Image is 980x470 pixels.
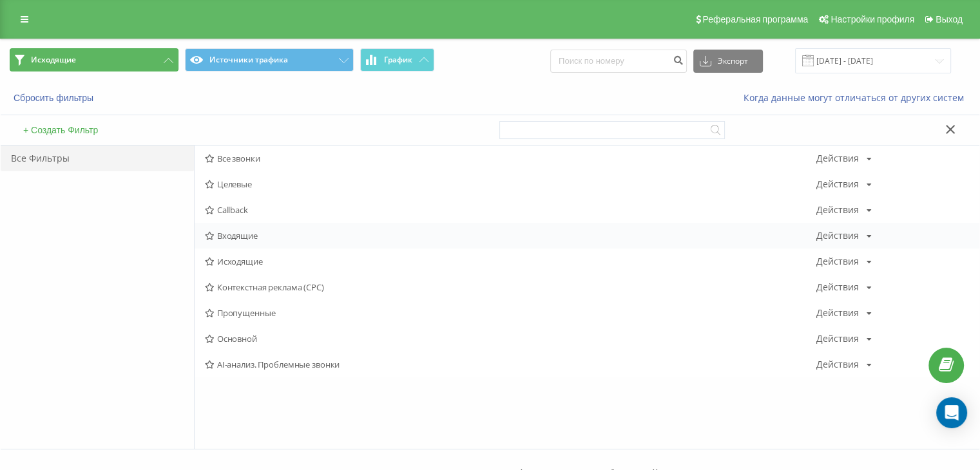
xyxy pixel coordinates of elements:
[360,48,434,71] button: График
[205,283,816,292] span: Контекстная реклама (CPC)
[205,334,816,343] span: Основной
[816,205,859,214] div: Действия
[205,231,816,240] span: Входящие
[816,154,859,163] div: Действия
[205,360,816,369] span: AI-анализ. Проблемные звонки
[550,50,687,73] input: Поиск по номеру
[384,55,412,64] span: График
[10,92,100,104] button: Сбросить фильтры
[205,180,816,189] span: Целевые
[936,14,963,24] span: Выход
[816,257,859,266] div: Действия
[205,154,816,163] span: Все звонки
[831,14,914,24] span: Настройки профиля
[10,48,178,71] button: Исходящие
[693,50,763,73] button: Экспорт
[19,124,102,136] button: + Создать Фильтр
[816,308,859,317] div: Действия
[816,283,859,292] div: Действия
[816,334,859,343] div: Действия
[941,124,960,137] button: Закрыть
[702,14,808,24] span: Реферальная программа
[205,257,816,266] span: Исходящие
[185,48,354,71] button: Источники трафика
[816,360,859,369] div: Действия
[205,205,816,214] span: Callback
[816,180,859,189] div: Действия
[936,397,967,428] div: Open Intercom Messenger
[744,91,970,104] a: Когда данные могут отличаться от других систем
[31,55,76,65] span: Исходящие
[816,231,859,240] div: Действия
[205,308,816,317] span: Пропущенные
[1,146,194,171] div: Все Фильтры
